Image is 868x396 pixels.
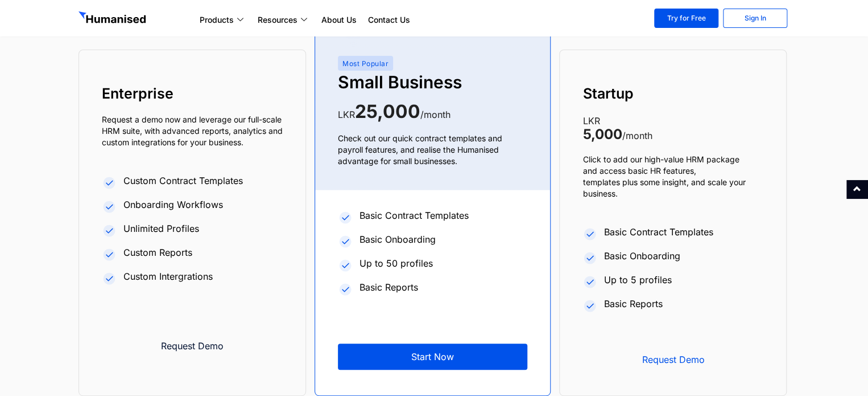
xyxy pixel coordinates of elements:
[338,344,527,370] a: Start Now
[600,355,746,364] span: Request Demo
[102,114,283,148] p: Request a demo now and leverage our full-scale HRM suite, with advanced reports, analytics and cu...
[342,59,388,68] span: Most Popular
[121,246,192,259] span: Custom Reports
[338,71,527,93] h5: Small Business
[357,256,433,270] span: Up to 50 profiles
[119,341,266,350] span: Request Demo
[194,13,252,27] a: Products
[601,225,713,239] span: Basic Contract Templates
[102,333,283,359] a: Request Demo
[338,105,527,121] div: LKR /month
[338,133,527,167] p: Check out our quick contract templates and payroll features, and realise the Humanised advantage ...
[582,154,763,199] p: Click to add our high-value HRM package and access basic HR features, templates plus some insight...
[121,174,243,187] span: Custom Contract Templates
[121,198,223,211] span: Onboarding Workflows
[582,346,763,373] a: Request Demo
[252,13,316,27] a: Resources
[582,126,622,142] strong: 5,000
[601,273,672,287] span: Up to 5 profiles
[362,13,416,27] a: Contact Us
[601,249,680,263] span: Basic Onboarding
[121,222,199,235] span: Unlimited Profiles
[582,114,763,142] p: LKR /month
[78,11,148,26] img: GetHumanised Logo
[102,84,283,103] h5: Enterprise
[316,13,362,27] a: About Us
[582,84,763,103] h5: Startup
[355,100,420,123] strong: 25,000
[357,209,469,222] span: Basic Contract Templates
[357,280,418,294] span: Basic Reports
[121,270,213,283] span: Custom Intergrations
[723,9,787,28] a: Sign In
[355,352,510,361] span: Start Now
[357,232,436,246] span: Basic Onboarding
[654,9,718,28] a: Try for Free
[601,297,663,311] span: Basic Reports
